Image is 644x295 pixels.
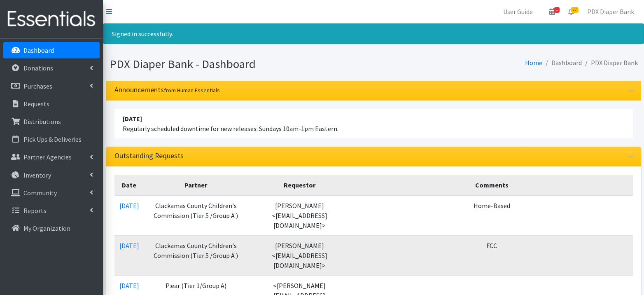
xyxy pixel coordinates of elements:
[23,224,70,232] p: My Organization
[3,96,100,112] a: Requests
[114,109,633,138] li: Regularly scheduled downtime for new releases: Sundays 10am-1pm Eastern.
[248,235,351,275] td: [PERSON_NAME] <[EMAIL_ADDRESS][DOMAIN_NAME]>
[3,113,100,130] a: Distributions
[23,171,51,179] p: Inventory
[3,131,100,147] a: Pick Ups & Deliveries
[123,115,142,123] strong: [DATE]
[248,195,351,236] td: [PERSON_NAME] <[EMAIL_ADDRESS][DOMAIN_NAME]>
[23,100,49,108] p: Requests
[23,206,47,215] p: Reports
[23,117,61,126] p: Distributions
[23,82,52,90] p: Purchases
[248,175,351,195] th: Requestor
[351,195,632,236] td: Home-Based
[351,175,632,195] th: Comments
[3,149,100,165] a: Partner Agencies
[119,201,139,210] a: [DATE]
[114,86,220,94] h3: Announcements
[119,241,139,250] a: [DATE]
[114,152,184,160] h3: Outstanding Requests
[119,281,139,290] a: [DATE]
[23,189,57,197] p: Community
[144,195,248,236] td: Clackamas County Children's Commission (Tier 5 /Group A )
[144,235,248,275] td: Clackamas County Children's Commission (Tier 5 /Group A )
[3,185,100,201] a: Community
[571,7,579,13] span: 20
[3,5,100,33] img: HumanEssentials
[144,175,248,195] th: Partner
[543,3,562,20] a: 1
[3,220,100,236] a: My Organization
[164,87,220,94] small: from Human Essentials
[23,46,54,54] p: Dashboard
[3,167,100,183] a: Inventory
[351,235,632,275] td: FCC
[114,175,144,195] th: Date
[23,153,72,161] p: Partner Agencies
[3,78,100,94] a: Purchases
[581,3,641,20] a: PDX Diaper Bank
[3,60,100,76] a: Donations
[562,3,581,20] a: 20
[110,57,371,71] h1: PDX Diaper Bank - Dashboard
[582,57,638,69] li: PDX Diaper Bank
[3,202,100,219] a: Reports
[103,23,644,44] div: Signed in successfully.
[525,59,542,67] a: Home
[554,7,560,13] span: 1
[23,64,53,72] p: Donations
[3,42,100,59] a: Dashboard
[497,3,539,20] a: User Guide
[23,135,82,143] p: Pick Ups & Deliveries
[542,57,582,69] li: Dashboard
